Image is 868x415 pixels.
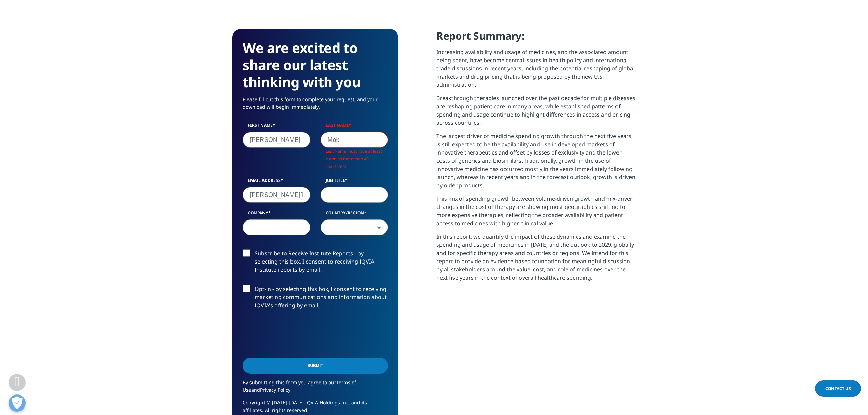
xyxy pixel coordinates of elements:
label: Subscribe to Receive Institute Reports - by selecting this box, I consent to receiving IQVIA Inst... [243,249,388,278]
p: Please fill out this form to complete your request, and your download will begin immediately. [243,96,388,116]
label: First Name [243,122,310,132]
iframe: reCAPTCHA [243,320,347,347]
p: This mix of spending growth between volume-driven growth and mix-driven changes in the cost of th... [436,195,636,232]
button: Open Preferences [9,394,26,412]
label: Country/Region [321,210,388,219]
label: Last Name [321,122,388,132]
h3: We are excited to share our latest thinking with you [243,39,388,91]
label: Email Address [243,177,310,187]
p: Increasing availability and usage of medicines, and the associated amount being spent, have becom... [436,48,636,94]
p: The largest driver of medicine spending growth through the next five years is still expected to b... [436,132,636,195]
a: Privacy Policy [260,387,290,393]
label: Opt-in - by selecting this box, I consent to receiving marketing communications and information a... [243,285,388,313]
span: Contact Us [825,386,851,391]
p: In this report, we quantify the impact of these dynamics and examine the spending and usage of me... [436,232,636,287]
p: By submitting this form you agree to our and . [243,379,388,399]
label: Job Title [321,177,388,187]
h4: Report Summary: [436,29,636,48]
p: Breakthrough therapies launched over the past decade for multiple diseases are reshaping patient ... [436,94,636,132]
label: Company [243,210,310,219]
a: Contact Us [815,380,861,397]
span: Last Name must have at least 2 and no more than 40 characters. [326,148,382,169]
input: Submit [243,358,388,374]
